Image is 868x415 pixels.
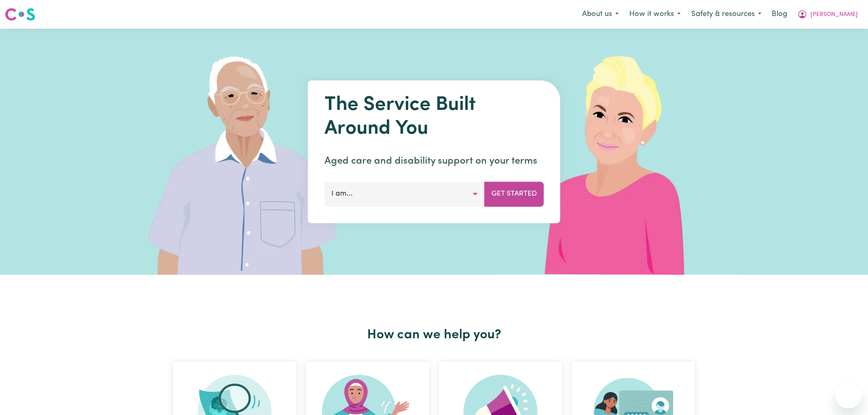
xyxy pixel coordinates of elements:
[811,10,858,19] span: [PERSON_NAME]
[624,6,686,23] button: How it works
[484,182,544,206] button: Get Started
[686,6,767,23] button: Safety & resources
[324,154,544,169] p: Aged care and disability support on your terms
[577,6,624,23] button: About us
[767,5,792,23] a: Blog
[792,6,863,23] button: My Account
[5,5,35,24] a: Careseekers logo
[168,327,700,343] h2: How can we help you?
[324,182,485,206] button: I am...
[835,382,861,408] iframe: Button to launch messaging window
[324,93,544,141] h1: The Service Built Around You
[5,7,35,22] img: Careseekers logo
